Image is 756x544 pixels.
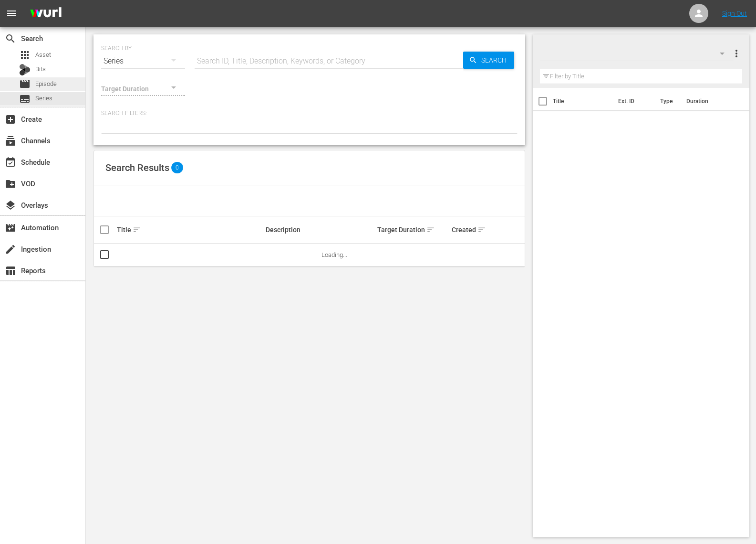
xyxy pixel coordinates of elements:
div: Description [266,226,374,234]
th: Type [654,88,681,115]
span: menu [6,8,17,19]
span: Loading... [321,251,347,258]
span: Automation [5,222,16,234]
div: Created [452,224,486,235]
button: Search [463,52,514,69]
span: Search [5,33,16,44]
span: Series [35,94,52,103]
span: VOD [5,178,16,190]
div: Series [101,48,185,75]
span: Create [5,114,16,125]
a: Sign Out [722,10,747,17]
span: sort [477,225,486,234]
span: more_vert [731,48,742,59]
p: Search Filters: [101,109,518,117]
button: more_vert [731,42,742,65]
span: 0 [171,162,183,173]
span: Episode [19,78,31,90]
span: sort [133,225,141,234]
div: Bits [19,64,31,75]
div: Title [117,224,263,235]
span: Ingestion [5,244,16,255]
span: Search [477,52,514,69]
div: Target Duration [377,224,449,235]
span: Reports [5,265,16,277]
span: Channels [5,135,16,147]
span: Asset [19,49,31,61]
span: Bits [35,64,46,74]
img: ans4CAIJ8jUAAAAAAAAAAAAAAAAAAAAAAAAgQb4GAAAAAAAAAAAAAAAAAAAAAAAAJMjXAAAAAAAAAAAAAAAAAAAAAAAAgAT5G... [23,2,69,25]
th: Title [553,88,613,115]
span: Asset [35,50,51,60]
span: Overlays [5,200,16,211]
th: Duration [681,88,738,115]
span: Search Results [105,162,169,173]
span: Series [19,93,31,105]
th: Ext. ID [612,88,654,115]
span: sort [426,225,435,234]
span: Schedule [5,157,16,168]
span: Episode [35,79,57,89]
